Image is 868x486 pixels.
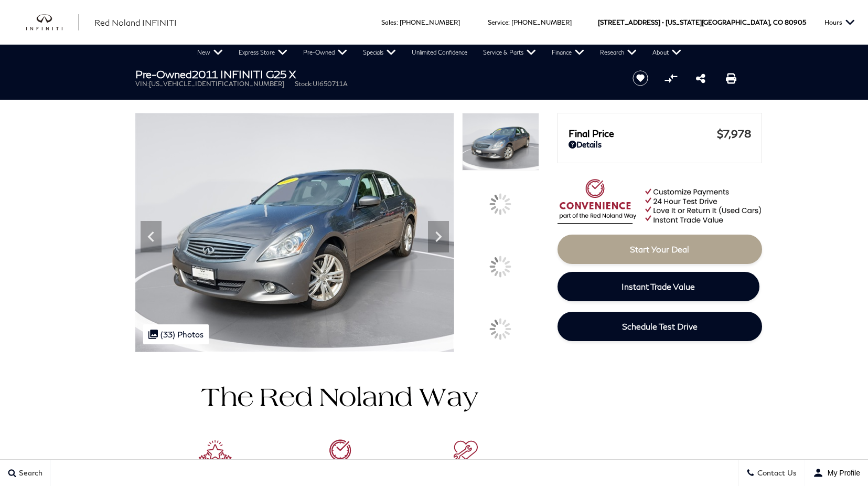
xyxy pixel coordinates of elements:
[135,68,192,80] strong: Pre-Owned
[295,45,355,60] a: Pre-Owned
[355,45,404,60] a: Specials
[295,80,313,88] span: Stock:
[313,80,348,88] span: UI650711A
[558,312,762,341] a: Schedule Test Drive
[135,68,615,80] h1: 2011 INFINITI G25 X
[94,16,177,29] a: Red Noland INFINITI
[94,17,177,27] span: Red Noland INFINITI
[755,469,797,478] span: Contact Us
[544,45,592,60] a: Finance
[629,70,652,87] button: Save vehicle
[717,127,751,140] span: $7,978
[135,113,455,352] img: Used 2011 Graphite Shadow INFINITI X image 1
[16,469,42,478] span: Search
[598,18,806,26] a: [STREET_ADDRESS] • [US_STATE][GEOGRAPHIC_DATA], CO 80905
[135,80,149,88] span: VIN:
[26,14,79,31] img: INFINITI
[621,281,695,291] span: Instant Trade Value
[663,70,679,86] button: Compare vehicle
[508,18,510,26] span: :
[805,460,868,486] button: user-profile-menu
[149,80,284,88] span: [US_VEHICLE_IDENTIFICATION_NUMBER]
[630,244,689,254] span: Start Your Deal
[26,14,79,31] a: infiniti
[488,18,508,26] span: Service
[823,469,860,477] span: My Profile
[397,18,398,26] span: :
[622,321,698,331] span: Schedule Test Drive
[569,128,717,139] span: Final Price
[696,72,705,84] a: Share this Pre-Owned 2011 INFINITI G25 X
[558,235,762,264] a: Start Your Deal
[645,45,689,60] a: About
[726,72,736,84] a: Print this Pre-Owned 2011 INFINITI G25 X
[592,45,645,60] a: Research
[404,45,475,60] a: Unlimited Confidence
[511,18,572,26] a: [PHONE_NUMBER]
[569,127,751,140] a: Final Price $7,978
[381,18,397,26] span: Sales
[189,45,231,60] a: New
[569,140,751,149] a: Details
[462,113,539,171] img: Used 2011 Graphite Shadow INFINITI X image 1
[231,45,295,60] a: Express Store
[189,45,689,60] nav: Main Navigation
[475,45,544,60] a: Service & Parts
[143,324,209,344] div: (33) Photos
[558,272,759,301] a: Instant Trade Value
[400,18,460,26] a: [PHONE_NUMBER]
